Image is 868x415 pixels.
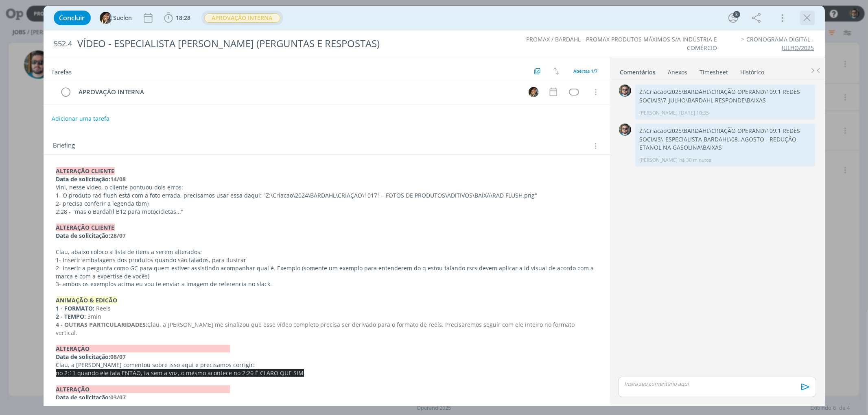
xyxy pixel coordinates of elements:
[639,88,811,104] p: Z:\Criacao\2025\BARDAHL\CRIAÇÃO OPERAND\109.1 REDES SOCIAIS\7_JULHO\BARDAHL RESPONDE\BAIXAS
[56,232,111,239] strong: Data de solicitação:
[111,393,126,401] strong: 03/07
[619,85,631,97] img: R
[679,109,709,117] span: [DATE] 10:35
[56,191,597,200] p: 1- O produto rad flush está com a foto errada, precisamos usar essa daqui: "Z:\Criacao\2024\BARDA...
[75,87,521,97] div: APROVAÇÃO INTERNA
[176,14,191,22] span: 18:28
[668,68,688,76] div: Anexos
[44,6,825,406] div: dialog
[54,39,72,48] span: 552.4
[56,183,597,191] p: Vini, nesse vídeo, o cliente pontuou dois erros:
[56,264,597,280] p: 2- Inserir a pergunta como GC para quem estiver assistindo acompanhar qual é. Exemplo (somente um...
[56,248,597,256] p: Clau, abaixo coloco a lista de itens a serem alterados:
[111,353,126,361] strong: 08/07
[204,13,281,23] button: APROVAÇÃO INTERNA
[528,86,540,98] button: S
[56,353,111,361] strong: Data de solicitação:
[56,200,597,208] p: 2- precisa conferir a legenda tbm}
[740,65,765,76] a: Histórico
[639,156,678,164] p: [PERSON_NAME]
[56,280,597,288] p: 3- ambos os exemplos acima eu vou te enviar a imagem de referencia no slack.
[100,12,112,24] img: S
[727,11,740,24] button: 3
[679,156,711,164] span: há 30 minutos
[59,15,85,21] span: Concluir
[56,385,230,393] strong: ALTERAÇÃO
[56,256,597,264] p: 1- Inserir embalagens dos produtos quando são falados, para ilustrar
[56,321,148,328] strong: 4 - OUTRAS PARTICULARIDADES:
[162,11,193,24] button: 18:28
[56,304,95,312] strong: 1 - FORMATO:
[74,34,494,54] div: VÍDEO - ESPECIALISTA [PERSON_NAME] (PERGUNTAS E RESPOSTAS)
[111,175,126,183] strong: 14/08
[553,67,559,75] img: arrow-down-up.svg
[56,345,230,352] strong: ALTERAÇÃO
[56,224,115,231] strong: ALTERAÇÃO CLIENTE
[52,66,72,76] span: Tarefas
[56,296,118,304] strong: ANIMAÇÃO & EDICÃO
[747,35,814,51] a: CRONOGRAMA DIGITAL - JULHO/2025
[114,15,132,21] span: Suelen
[529,87,539,97] img: S
[100,12,132,24] button: SSuelen
[53,141,75,151] span: Briefing
[56,167,115,175] strong: ALTERAÇÃO CLIENTE
[56,208,597,216] p: 2:28 - "mas o Bardahl B12 para motocicletas..."
[700,65,729,76] a: Timesheet
[56,393,111,401] strong: Data de solicitação:
[54,11,91,25] button: Concluir
[51,111,110,126] button: Adicionar uma tarefa
[204,13,280,23] span: APROVAÇÃO INTERNA
[56,175,111,183] strong: Data de solicitação:
[56,321,577,337] span: Clau, a [PERSON_NAME] me sinalizou que esse vídeo completo precisa ser derivado para o formato de...
[639,109,678,117] p: [PERSON_NAME]
[574,68,598,74] span: Abertas 1/7
[733,11,740,18] div: 3
[56,369,304,377] span: no 2:11 quando ele fala ENTÃO, ta sem a voz, o mesmo acontece no 2:26 É CLARO QUE SIM
[96,304,111,312] span: Reels
[619,124,631,136] img: R
[111,232,126,239] strong: 28/07
[56,313,86,320] strong: 2 - TEMPO:
[88,313,102,320] span: 3min
[639,127,811,152] p: Z:\Criacao\2025\BARDAHL\CRIAÇÃO OPERAND\109.1 REDES SOCIAIS\_ESPECIALISTA BARDAHL\08. AGOSTO - RE...
[56,361,597,369] p: Clau, a [PERSON_NAME] comentou sobre isso aqui e precisamos corrigir:
[620,65,656,76] a: Comentários
[526,35,717,51] a: PROMAX / BARDAHL - PROMAX PRODUTOS MÁXIMOS S/A INDÚSTRIA E COMÉRCIO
